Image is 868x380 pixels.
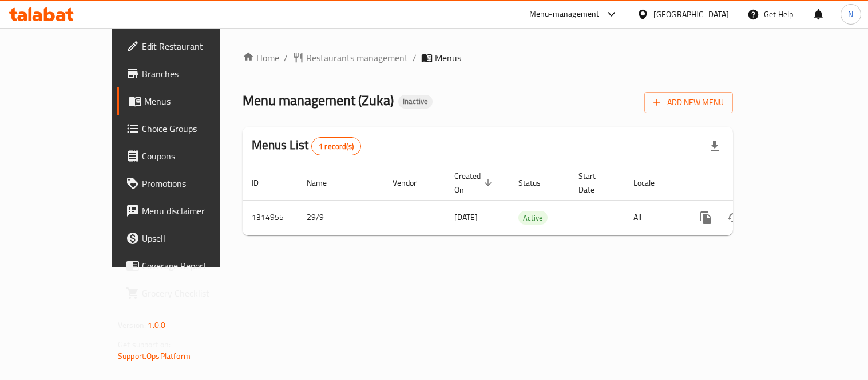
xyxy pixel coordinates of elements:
table: enhanced table [243,166,811,235]
span: Status [518,176,556,190]
button: Add New Menu [644,92,733,113]
button: Change Status [720,204,747,231]
span: Menu disclaimer [142,204,248,218]
td: - [569,200,624,235]
td: 1314955 [243,200,298,235]
span: Start Date [578,169,611,197]
span: Active [518,211,548,225]
div: Inactive [398,95,433,109]
div: Total records count [311,137,361,155]
a: Home [243,51,279,65]
span: Promotions [142,177,248,190]
span: 1.0.0 [148,318,165,333]
h2: Menus List [252,137,361,155]
span: Coupons [142,149,248,163]
span: Menu management ( Zuka ) [243,87,394,113]
div: Export file [701,133,728,160]
td: All [624,200,683,235]
span: Add New Menu [653,95,724,110]
span: Locale [633,176,669,190]
a: Grocery Checklist [117,279,257,307]
span: Grocery Checklist [142,286,248,300]
span: Get support on: [118,337,171,352]
a: Branches [117,60,257,87]
span: Inactive [398,97,433,106]
span: Choice Groups [142,122,248,135]
span: ID [252,176,274,190]
span: Edit Restaurant [142,39,248,53]
span: Branches [142,67,248,81]
span: N [848,8,853,21]
button: more [692,204,720,231]
span: Created On [454,169,496,197]
a: Edit Restaurant [117,33,257,60]
span: Restaurants management [306,51,408,65]
td: 29/9 [298,200,383,235]
div: [GEOGRAPHIC_DATA] [653,8,729,21]
nav: breadcrumb [243,51,733,65]
span: Menus [144,94,248,108]
span: Coverage Report [142,259,248,273]
a: Promotions [117,170,257,197]
a: Restaurants management [292,51,408,65]
a: Menu disclaimer [117,197,257,225]
span: Vendor [393,176,431,190]
a: Menus [117,87,257,115]
div: Menu-management [529,7,600,21]
a: Support.OpsPlatform [118,349,191,363]
div: Active [518,211,548,225]
span: 1 record(s) [312,141,360,152]
li: / [413,51,417,65]
a: Coupons [117,142,257,170]
span: Upsell [142,231,248,245]
li: / [284,51,288,65]
a: Choice Groups [117,115,257,142]
th: Actions [683,166,811,201]
span: Name [307,176,342,190]
span: Version: [118,318,146,333]
span: Menus [435,51,461,65]
a: Coverage Report [117,252,257,279]
span: [DATE] [454,210,478,225]
a: Upsell [117,225,257,252]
